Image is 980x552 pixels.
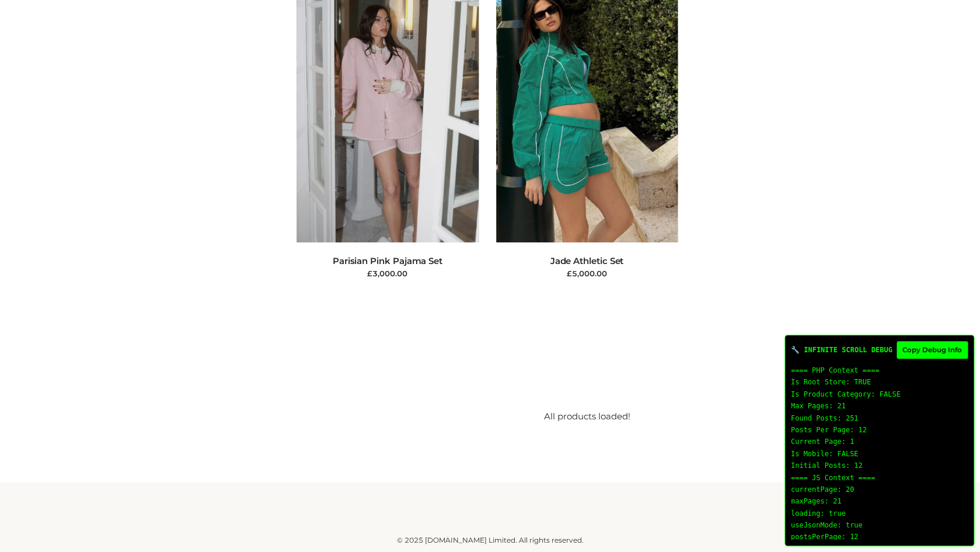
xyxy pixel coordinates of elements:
[791,376,968,388] div: Is Root Store: TRUE
[791,472,968,484] div: ==== JS Context ====
[367,269,407,278] bdi: 3,000.00
[333,255,442,266] a: Parisian Pink Pajama Set
[550,255,623,266] a: Jade Athletic Set
[791,400,968,412] div: Max Pages: 21
[567,269,607,278] bdi: 5,000.00
[791,412,968,424] div: Found Posts: 251
[367,269,372,278] span: £
[791,436,968,447] div: Current Page: 1
[791,344,892,356] strong: 🔧 INFINITE SCROLL DEBUG
[791,364,968,376] div: ==== PHP Context ====
[791,460,968,471] div: Initial Posts: 12
[791,448,968,460] div: Is Mobile: FALSE
[103,534,877,546] div: © 2025 [DOMAIN_NAME] Limited. All rights reserved.
[791,424,968,436] div: Posts Per Page: 12
[308,409,866,424] p: All products loaded!
[791,388,968,400] div: Is Product Category: FALSE
[567,269,572,278] span: £
[897,341,968,359] button: Copy Debug Info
